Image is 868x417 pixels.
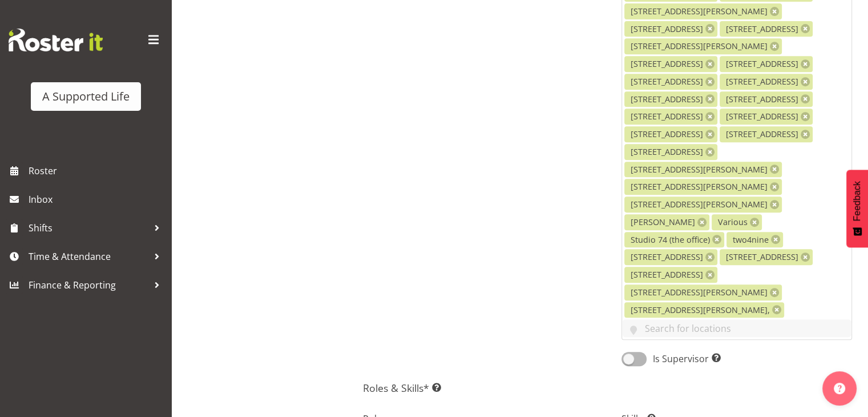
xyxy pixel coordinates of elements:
[631,128,703,141] span: [STREET_ADDRESS]
[9,29,103,51] img: Rosterit website logo
[733,234,769,246] span: two4nine
[718,216,748,228] span: Various
[29,162,165,179] span: Roster
[726,75,798,88] span: [STREET_ADDRESS]
[363,382,852,394] h5: Roles & Skills*
[631,286,768,299] span: [STREET_ADDRESS][PERSON_NAME]
[29,191,165,208] span: Inbox
[631,198,768,211] span: [STREET_ADDRESS][PERSON_NAME]
[834,383,845,394] img: help-xxl-2.png
[631,163,768,176] span: [STREET_ADDRESS][PERSON_NAME]
[631,23,703,35] span: [STREET_ADDRESS]
[631,234,710,246] span: Studio 74 (the office)
[726,93,798,106] span: [STREET_ADDRESS]
[726,58,798,70] span: [STREET_ADDRESS]
[29,276,148,294] span: Finance & Reporting
[631,251,703,263] span: [STREET_ADDRESS]
[42,88,130,105] div: A Supported Life
[631,5,768,18] span: [STREET_ADDRESS][PERSON_NAME]
[631,146,703,158] span: [STREET_ADDRESS]
[631,40,768,53] span: [STREET_ADDRESS][PERSON_NAME]
[631,216,695,228] span: [PERSON_NAME]
[631,268,703,281] span: [STREET_ADDRESS]
[631,110,703,123] span: [STREET_ADDRESS]
[647,352,721,366] span: Is Supervisor
[726,128,798,141] span: [STREET_ADDRESS]
[852,181,862,221] span: Feedback
[29,219,148,236] span: Shifts
[726,23,798,35] span: [STREET_ADDRESS]
[846,170,868,247] button: Feedback - Show survey
[726,251,798,263] span: [STREET_ADDRESS]
[631,181,768,193] span: [STREET_ADDRESS][PERSON_NAME]
[622,319,851,337] input: Search for locations
[29,248,148,265] span: Time & Attendance
[726,110,798,123] span: [STREET_ADDRESS]
[631,75,703,88] span: [STREET_ADDRESS]
[631,58,703,70] span: [STREET_ADDRESS]
[631,93,703,106] span: [STREET_ADDRESS]
[631,304,770,316] span: [STREET_ADDRESS][PERSON_NAME],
